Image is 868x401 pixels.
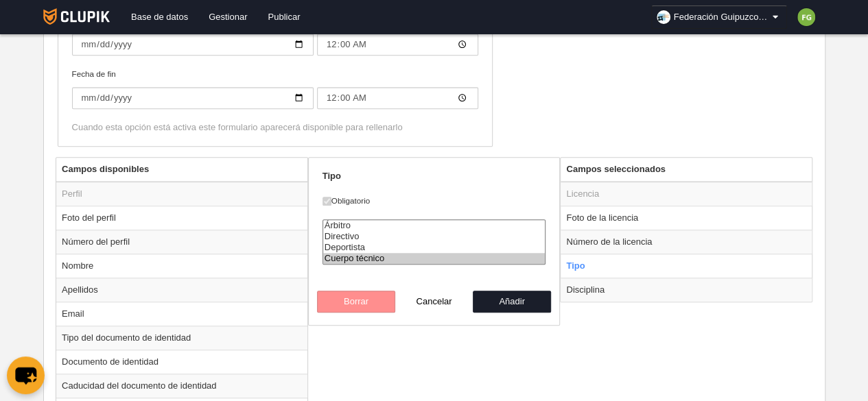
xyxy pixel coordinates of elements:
[473,291,551,313] button: Añadir
[561,254,812,278] td: Tipo
[56,206,307,230] td: Foto del perfil
[56,374,307,398] td: Caducidad del documento de identidad
[56,254,307,278] td: Nombre
[323,231,546,242] option: Directivo
[561,278,812,302] td: Disciplina
[72,121,478,134] div: Cuando esta opción está activa este formulario aparecerá disponible para rellenarlo
[322,171,341,181] strong: Tipo
[323,220,546,231] option: Árbitro
[72,34,314,56] input: Fecha de inicio
[323,242,546,253] option: Deportista
[561,206,812,230] td: Foto de la licencia
[7,356,45,394] button: chat-button
[56,182,307,206] td: Perfil
[561,182,812,206] td: Licencia
[72,14,478,56] label: Fecha de inicio
[56,350,307,374] td: Documento de identidad
[72,68,478,109] label: Fecha de fin
[56,302,307,326] td: Email
[317,34,478,56] input: Fecha de inicio
[322,195,546,207] label: Obligatorio
[323,253,546,264] option: Cuerpo técnico
[651,5,787,29] a: Federación Guipuzcoana de Voleibol
[317,87,478,109] input: Fecha de fin
[561,158,812,182] th: Campos seleccionados
[561,230,812,254] td: Número de la licencia
[72,87,314,109] input: Fecha de fin
[797,8,815,26] img: c2l6ZT0zMHgzMCZmcz05JnRleHQ9RkcmYmc9N2NiMzQy.png
[43,8,110,25] img: Clupik
[657,10,670,24] img: Oa6jit2xFCnu.30x30.jpg
[56,158,307,182] th: Campos disponibles
[395,291,473,313] button: Cancelar
[322,197,331,206] input: Obligatorio
[56,326,307,350] td: Tipo del documento de identidad
[674,10,770,24] span: Federación Guipuzcoana de Voleibol
[56,278,307,302] td: Apellidos
[56,230,307,254] td: Número del perfil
